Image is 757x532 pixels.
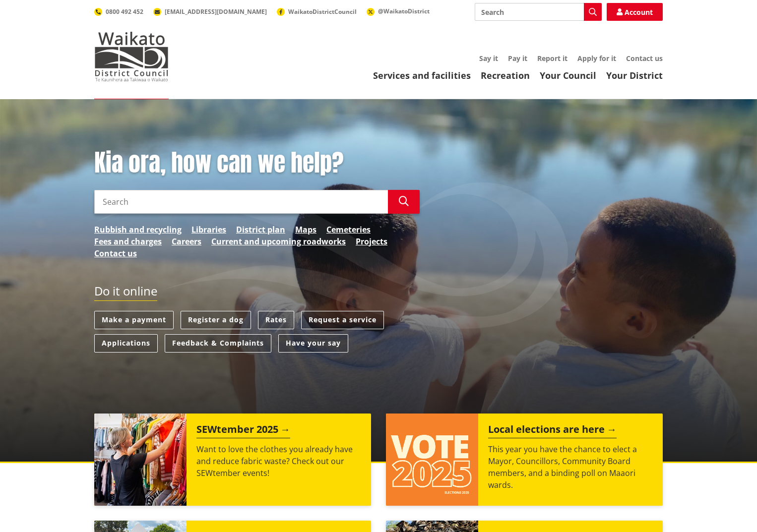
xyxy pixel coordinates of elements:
[94,7,143,16] a: 0800 492 452
[94,334,158,353] a: Applications
[481,69,530,81] a: Recreation
[94,284,157,301] h2: Do it online
[378,7,430,15] span: @WaikatoDistrict
[367,7,430,15] a: @WaikatoDistrict
[295,224,316,236] a: Maps
[94,32,169,81] img: Waikato District Council - Te Kaunihera aa Takiwaa o Waikato
[488,443,653,491] p: This year you have the chance to elect a Mayor, Councillors, Community Board members, and a bindi...
[172,236,201,247] a: Careers
[211,236,346,247] a: Current and upcoming roadworks
[540,69,596,81] a: Your Council
[577,54,616,63] a: Apply for it
[165,334,271,353] a: Feedback & Complaints
[94,247,137,259] a: Contact us
[191,224,226,236] a: Libraries
[94,414,371,506] a: SEWtember 2025 Want to love the clothes you already have and reduce fabric waste? Check out our S...
[606,69,663,81] a: Your District
[258,311,294,329] a: Rates
[301,311,384,329] a: Request a service
[94,236,162,247] a: Fees and charges
[153,7,267,16] a: [EMAIL_ADDRESS][DOMAIN_NAME]
[475,3,602,21] input: Search input
[196,443,361,479] p: Want to love the clothes you already have and reduce fabric waste? Check out our SEWtember events!
[288,7,357,16] span: WaikatoDistrictCouncil
[94,190,388,214] input: Search input
[607,3,663,21] a: Account
[94,414,187,506] img: SEWtember
[94,224,182,236] a: Rubbish and recycling
[386,414,663,506] a: Local elections are here This year you have the chance to elect a Mayor, Councillors, Community B...
[537,54,568,63] a: Report it
[196,423,290,438] h2: SEWtember 2025
[165,7,267,16] span: [EMAIL_ADDRESS][DOMAIN_NAME]
[326,224,371,236] a: Cemeteries
[386,414,478,506] img: Vote 2025
[106,7,143,16] span: 0800 492 452
[479,54,498,63] a: Say it
[278,334,348,353] a: Have your say
[626,54,663,63] a: Contact us
[508,54,527,63] a: Pay it
[488,423,617,438] h2: Local elections are here
[181,311,251,329] a: Register a dog
[94,149,420,177] h1: Kia ora, how can we help?
[356,236,387,247] a: Projects
[94,311,174,329] a: Make a payment
[236,224,285,236] a: District plan
[277,7,357,16] a: WaikatoDistrictCouncil
[373,69,471,81] a: Services and facilities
